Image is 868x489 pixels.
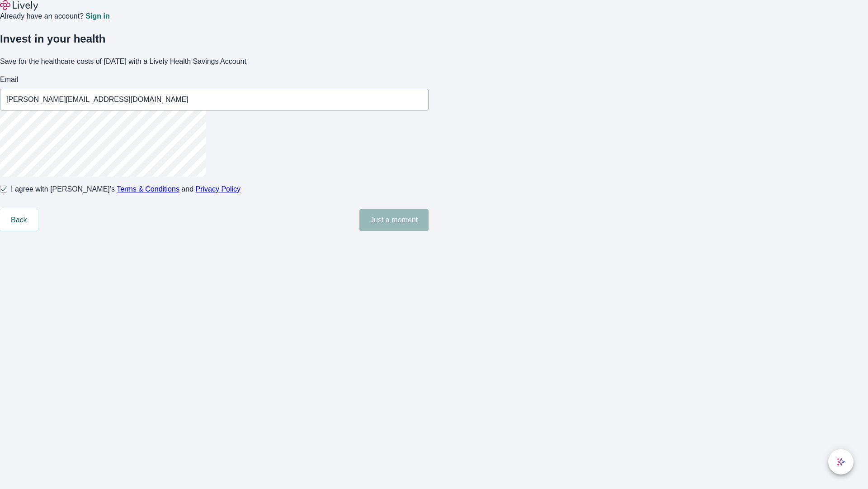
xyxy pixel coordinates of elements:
[11,184,241,195] span: I agree with [PERSON_NAME]’s and
[85,13,109,20] a: Sign in
[117,185,179,193] a: Terms & Conditions
[196,185,241,193] a: Privacy Policy
[836,457,845,466] svg: Lively AI Assistant
[828,449,854,475] button: chat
